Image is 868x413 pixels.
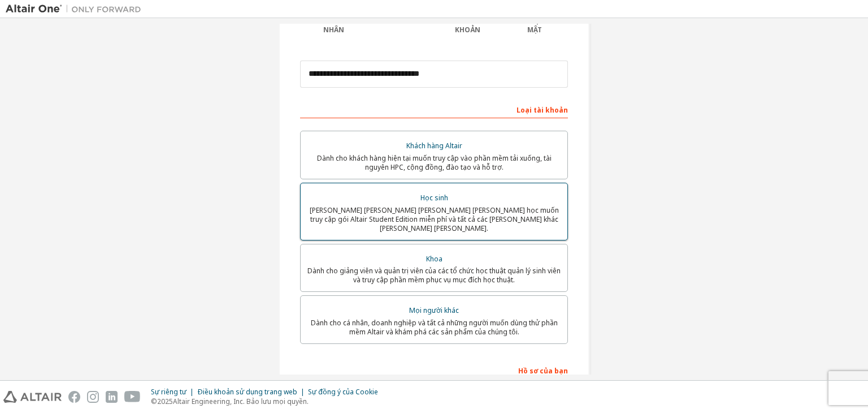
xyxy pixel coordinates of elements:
[508,16,561,35] font: Thiết lập bảo mật
[173,397,309,406] font: Altair Engineering, Inc. Bảo lưu mọi quyền.
[197,387,297,397] font: Điều khoản sử dụng trang web
[317,153,552,172] font: Dành cho khách hàng hiện tại muốn truy cập vào phần mềm tải xuống, tài nguyên HPC, cộng đồng, đào...
[307,16,359,35] font: Thông tin cá nhân
[426,254,442,264] font: Khoa
[310,205,559,233] font: [PERSON_NAME] [PERSON_NAME] [PERSON_NAME] [PERSON_NAME] học muốn truy cập gói Altair Student Edit...
[151,387,186,397] font: Sự riêng tư
[409,306,459,315] font: Mọi người khác
[157,397,173,406] font: 2025
[307,266,561,285] font: Dành cho giảng viên và quản trị viên của các tổ chức học thuật quản lý sinh viên và truy cập phần...
[308,387,378,397] font: Sự đồng ý của Cookie
[406,141,462,150] font: Khách hàng Altair
[106,391,118,403] img: linkedin.svg
[420,193,448,203] font: Học sinh
[124,391,141,403] img: youtube.svg
[311,318,558,337] font: Dành cho cá nhân, doanh nghiệp và tất cả những người muốn dùng thử phần mềm Altair và khám phá cá...
[151,397,157,406] font: ©
[6,3,147,15] img: Altair One
[440,16,495,35] font: Thông tin tài khoản
[68,391,80,403] img: facebook.svg
[517,105,568,115] font: Loại tài khoản
[87,391,99,403] img: instagram.svg
[518,366,568,376] font: Hồ sơ của bạn
[3,391,62,403] img: altair_logo.svg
